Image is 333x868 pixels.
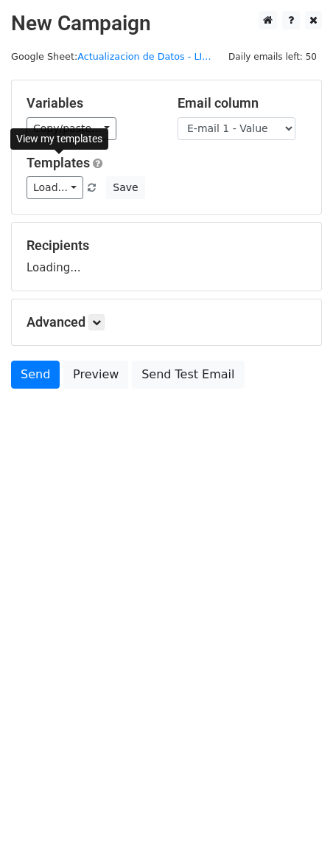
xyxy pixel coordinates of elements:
div: Loading... [27,237,306,276]
small: Google Sheet: [11,51,211,62]
a: Templates [27,155,90,170]
div: View my templates [10,128,108,150]
h5: Variables [27,95,155,111]
h2: New Campaign [11,11,322,36]
h5: Recipients [27,237,306,254]
h5: Advanced [27,314,306,330]
span: Daily emails left: 50 [223,49,322,65]
a: Preview [63,361,128,389]
a: Load... [27,176,83,199]
a: Actualizacion de Datos - LI... [77,51,211,62]
a: Send [11,361,60,389]
button: Save [106,176,144,199]
a: Send Test Email [132,361,244,389]
h5: Email column [178,95,306,111]
a: Daily emails left: 50 [223,51,322,62]
a: Copy/paste... [27,117,116,140]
